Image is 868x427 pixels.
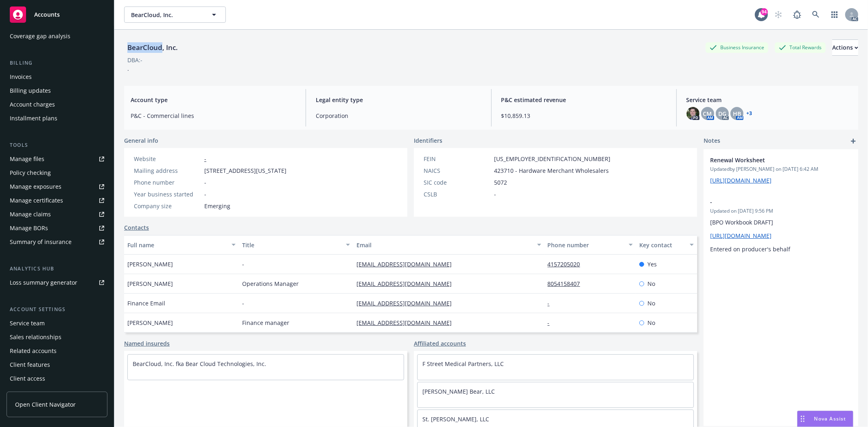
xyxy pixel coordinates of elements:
[422,360,504,368] a: F Street Medical Partners, LLC
[7,30,107,43] a: Coverage gap analysis
[316,96,481,104] span: Legal entity type
[789,7,805,23] a: Report a Bug
[133,360,266,368] a: BearCloud, Inc. fka Bear Cloud Technologies, Inc.
[548,241,624,249] div: Phone number
[134,155,201,163] div: Website
[10,208,51,221] div: Manage claims
[687,96,852,104] span: Service team
[706,42,768,52] div: Business Insurance
[7,344,107,357] a: Related accounts
[718,109,726,118] span: DG
[710,232,772,240] a: [URL][DOMAIN_NAME]
[204,178,206,187] span: -
[242,299,244,307] span: -
[494,155,610,163] span: [US_EMPLOYER_IDENTIFICATION_NUMBER]
[7,265,107,273] div: Analytics hub
[204,202,230,210] span: Emerging
[647,299,655,307] span: No
[770,7,787,23] a: Start snowing
[127,241,227,249] div: Full name
[710,245,852,253] p: Entered on producer's behalf
[797,411,853,427] button: Nova Assist
[747,111,752,116] a: +3
[544,235,636,255] button: Phone number
[7,3,107,26] a: Accounts
[424,155,491,163] div: FEIN
[7,372,107,385] a: Client access
[7,180,107,193] a: Manage exposures
[494,178,507,187] span: 5072
[814,415,846,422] span: Nova Assist
[832,40,858,55] div: Actions
[10,344,57,357] div: Related accounts
[636,235,697,255] button: Key contact
[647,318,655,327] span: No
[34,11,60,18] span: Accounts
[501,96,667,104] span: P&C estimated revenue
[687,107,700,120] img: photo
[7,98,107,111] a: Account charges
[647,279,655,288] span: No
[10,331,61,344] div: Sales relationships
[124,235,239,255] button: Full name
[134,166,201,175] div: Mailing address
[127,318,173,327] span: [PERSON_NAME]
[703,109,712,118] span: CM
[127,56,142,64] div: DBA: -
[7,59,107,67] div: Billing
[414,136,442,145] span: Identifiers
[242,260,244,268] span: -
[710,156,831,164] span: Renewal Worksheet
[710,176,772,184] a: [URL][DOMAIN_NAME]
[494,166,609,175] span: 423710 - Hardware Merchant Wholesalers
[131,96,296,104] span: Account type
[710,166,852,173] span: Updated by [PERSON_NAME] on [DATE] 6:42 AM
[7,276,107,289] a: Loss summary generator
[710,198,831,206] span: -
[242,241,341,249] div: Title
[832,39,858,56] button: Actions
[134,202,201,210] div: Company size
[733,109,741,118] span: HB
[124,223,149,232] a: Contacts
[10,152,44,166] div: Manage files
[639,241,685,249] div: Key contact
[10,235,72,248] div: Summary of insurance
[131,11,201,19] span: BearCloud, Inc.
[548,260,587,268] a: 4157205020
[10,84,51,97] div: Billing updates
[7,235,107,248] a: Summary of insurance
[7,70,107,83] a: Invoices
[494,190,496,198] span: -
[7,152,107,166] a: Manage files
[548,319,556,327] a: -
[704,191,858,260] div: -Updated on [DATE] 9:56 PM[BPO Workbook DRAFT][URL][DOMAIN_NAME]Entered on producer's behalf
[422,388,495,395] a: [PERSON_NAME] Bear, LLC
[356,241,532,249] div: Email
[798,411,808,427] div: Drag to move
[7,141,107,149] div: Tools
[15,400,76,409] span: Open Client Navigator
[775,42,826,52] div: Total Rewards
[808,7,824,23] a: Search
[127,65,129,72] span: .
[127,299,165,307] span: Finance Email
[124,7,226,23] button: BearCloud, Inc.
[127,260,173,268] span: [PERSON_NAME]
[710,207,852,215] span: Updated on [DATE] 9:56 PM
[848,136,858,146] a: add
[7,358,107,371] a: Client features
[10,30,70,43] div: Coverage gap analysis
[7,317,107,330] a: Service team
[10,166,51,179] div: Policy checking
[7,208,107,221] a: Manage claims
[124,339,170,348] a: Named insureds
[647,260,657,268] span: Yes
[414,339,466,348] a: Affiliated accounts
[7,112,107,125] a: Installment plans
[710,218,852,227] p: [BPO Workbook DRAFT]
[761,8,768,15] div: 94
[204,155,206,163] a: -
[548,299,556,307] a: -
